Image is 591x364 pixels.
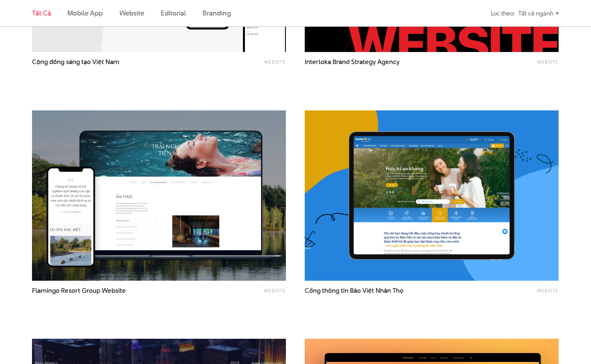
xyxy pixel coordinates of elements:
a: Interloka Brand Strategy Agency [305,58,444,75]
span: Flamingo [32,286,60,295]
div: Lọc theo: [491,7,515,20]
span: Bảo [350,286,361,295]
span: Website [102,286,126,295]
a: Branding [203,8,231,18]
span: Group [82,286,100,295]
span: tin [341,286,348,295]
a: Mobile app [67,8,102,18]
a: Cổng thông tin Bảo Việt Nhân Thọ [305,286,444,304]
span: Nhân [376,286,391,295]
img: Website mới Bảo Việt Nhân Thọ [305,110,559,281]
span: Cổng [305,286,321,295]
span: sáng [66,57,80,66]
span: tạo [81,57,91,66]
span: Việt [92,57,104,66]
a: Website [537,58,559,65]
img: Flamingo Resort DaiLai & CatBa Website [32,110,286,281]
span: Nam [105,57,119,66]
a: Website [264,287,286,294]
a: Flamingo Resort Group Website [32,286,172,304]
a: Editorial [161,8,186,18]
a: Cộng đồng sáng tạo Việt Nam [32,58,172,75]
a: Website [537,287,559,294]
span: đồng [49,57,64,66]
a: Website [264,58,286,65]
div: Tất cả ngành [518,7,559,20]
a: Website [119,8,144,18]
span: Interloka [305,57,331,66]
span: Strategy [351,57,376,66]
span: Việt [362,286,374,295]
span: Thọ [392,286,403,295]
span: Brand [333,57,350,66]
span: Cộng [32,57,48,66]
span: Resort [61,286,80,295]
span: thông [322,286,339,295]
span: Agency [377,57,400,66]
a: Tất cả [32,8,51,18]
